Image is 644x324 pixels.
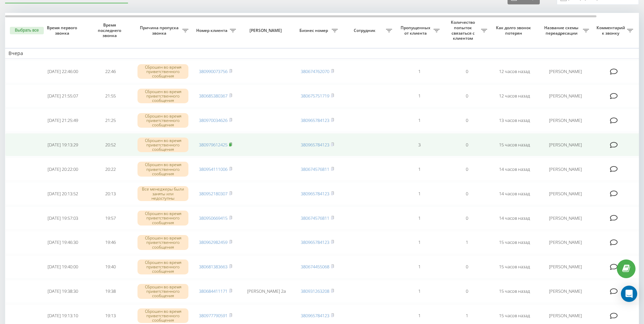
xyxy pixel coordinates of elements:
td: [PERSON_NAME] [538,60,592,83]
a: 380954111006 [199,166,227,172]
td: 20:52 [87,133,134,156]
div: Сброшен во время приветственного сообщения [137,89,188,104]
td: 14 часов назад [491,182,538,205]
a: 380952180307 [199,191,227,197]
td: [DATE] 19:57:03 [39,206,87,230]
td: [PERSON_NAME] [538,85,592,108]
td: 0 [443,255,491,278]
a: 380674576811 [301,215,329,221]
td: [DATE] 20:13:52 [39,182,87,205]
a: 380965784123 [301,312,329,319]
a: 380962982459 [199,239,227,245]
div: Сброшен во время приветственного сообщения [137,308,188,323]
td: [PERSON_NAME] [538,133,592,156]
td: 15 часов назад [491,280,538,303]
span: [PERSON_NAME] [245,28,288,33]
td: [PERSON_NAME] [538,231,592,254]
span: Время первого звонка [44,25,81,36]
td: [DATE] 21:25:49 [39,109,87,132]
td: 0 [443,206,491,230]
td: 0 [443,133,491,156]
td: [PERSON_NAME] [538,182,592,205]
td: 3 [395,133,443,156]
td: [DATE] 22:46:00 [39,60,87,83]
span: Сотрудник [345,28,386,33]
span: Количество попыток связаться с клиентом [446,20,481,41]
td: 0 [443,158,491,181]
td: 15 часов назад [491,133,538,156]
a: 380675751719 [301,93,329,99]
td: 12 часов назад [491,85,538,108]
td: 19:46 [87,231,134,254]
td: 21:55 [87,85,134,108]
a: 380681383663 [199,264,227,270]
a: 380950669415 [199,215,227,221]
td: 15 часов назад [491,231,538,254]
td: [PERSON_NAME] [538,206,592,230]
td: [DATE] 19:13:29 [39,133,87,156]
span: Как долго звонок потерян [496,25,533,36]
td: 1 [395,182,443,205]
td: 1 [395,158,443,181]
td: [PERSON_NAME] [538,280,592,303]
td: 21:25 [87,109,134,132]
span: Комментарий к звонку [596,25,627,36]
span: Причина пропуска звонка [137,25,182,36]
td: 0 [443,182,491,205]
td: [DATE] 19:40:00 [39,255,87,278]
td: 19:57 [87,206,134,230]
td: 1 [395,85,443,108]
span: Бизнес номер [297,28,332,33]
span: Название схемы переадресации [541,25,583,36]
td: 12 часов назад [491,60,538,83]
div: Сброшен во время приветственного сообщения [137,259,188,274]
a: 380979612425 [199,142,227,148]
a: 380965784123 [301,191,329,197]
td: [DATE] 19:46:30 [39,231,87,254]
td: 0 [443,60,491,83]
div: Сброшен во время приветственного сообщения [137,113,188,128]
div: Сброшен во время приветственного сообщения [137,162,188,177]
span: Пропущенных от клиента [399,25,434,36]
td: 1 [443,231,491,254]
td: 14 часов назад [491,206,538,230]
a: 380674576811 [301,166,329,172]
a: 380685380367 [199,93,227,99]
button: Выбрать все [10,27,44,34]
a: 380990073756 [199,68,227,74]
td: 1 [395,60,443,83]
td: 19:38 [87,280,134,303]
td: [PERSON_NAME] [538,255,592,278]
td: 1 [395,206,443,230]
a: 380931263208 [301,288,329,294]
td: 15 часов назад [491,255,538,278]
td: 1 [395,280,443,303]
div: Сброшен во время приветственного сообщения [137,284,188,299]
td: 0 [443,109,491,132]
a: 380674762070 [301,68,329,74]
td: 22:46 [87,60,134,83]
td: [DATE] 21:55:07 [39,85,87,108]
td: [PERSON_NAME] [538,158,592,181]
a: 380977790591 [199,312,227,319]
td: [PERSON_NAME] [538,109,592,132]
td: 20:22 [87,158,134,181]
a: 380965784123 [301,239,329,245]
div: Сброшен во время приветственного сообщения [137,235,188,250]
div: Сброшен во время приветственного сообщения [137,211,188,226]
a: 380965784123 [301,142,329,148]
a: 380965784123 [301,117,329,123]
td: [PERSON_NAME] 2а [239,280,294,303]
div: Сброшен во время приветственного сообщения [137,64,188,79]
a: 380970034626 [199,117,227,123]
div: Все менеджеры были заняты или недоступны [137,186,188,201]
div: Сброшен во время приветственного сообщения [137,138,188,152]
a: 380674455068 [301,264,329,270]
td: 20:13 [87,182,134,205]
td: 13 часов назад [491,109,538,132]
a: 380684411171 [199,288,227,294]
td: 0 [443,85,491,108]
td: 14 часов назад [491,158,538,181]
td: 1 [395,255,443,278]
span: Номер клиента [195,28,230,33]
